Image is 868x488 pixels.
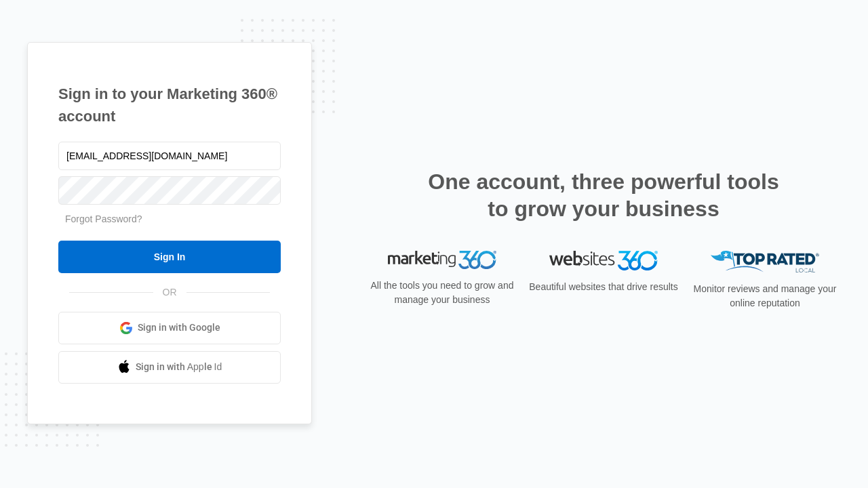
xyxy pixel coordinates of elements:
[65,213,142,224] a: Forgot Password?
[549,251,658,270] img: Websites 360
[58,83,281,127] h1: Sign in to your Marketing 360® account
[58,142,281,170] input: Email
[366,279,518,307] p: All the tools you need to grow and manage your business
[689,282,841,310] p: Monitor reviews and manage your online reputation
[388,251,496,270] img: Marketing 360
[424,168,783,222] h2: One account, three powerful tools to grow your business
[58,312,281,344] a: Sign in with Google
[711,251,819,273] img: Top Rated Local
[138,321,220,335] span: Sign in with Google
[136,360,222,374] span: Sign in with Apple Id
[153,285,186,300] span: OR
[58,241,281,273] input: Sign In
[528,280,679,294] p: Beautiful websites that drive results
[58,351,281,384] a: Sign in with Apple Id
